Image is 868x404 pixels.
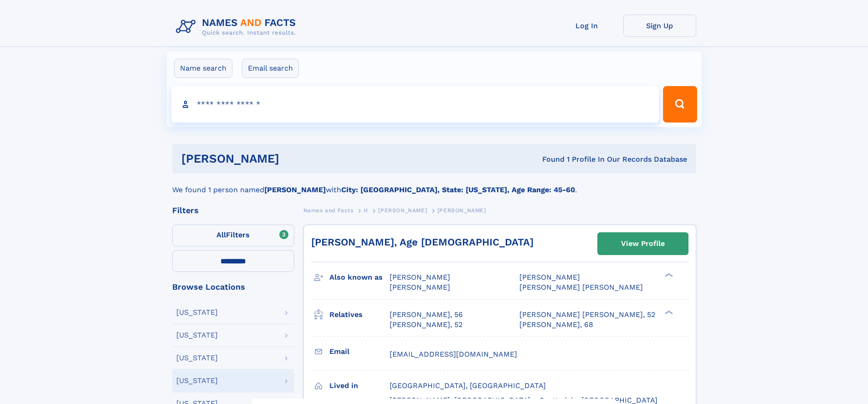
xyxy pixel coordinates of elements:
[411,154,687,164] div: Found 1 Profile In Our Records Database
[329,307,390,322] h3: Relatives
[390,310,463,320] a: [PERSON_NAME], 56
[623,15,696,37] a: Sign Up
[550,15,623,37] a: Log In
[181,153,411,164] h1: [PERSON_NAME]
[519,320,593,330] a: [PERSON_NAME], 68
[176,332,218,339] div: [US_STATE]
[519,283,643,291] span: [PERSON_NAME] [PERSON_NAME]
[364,207,368,214] span: H
[341,185,575,194] b: City: [GEOGRAPHIC_DATA], State: [US_STATE], Age Range: 45-60
[390,381,546,390] span: [GEOGRAPHIC_DATA], [GEOGRAPHIC_DATA]
[311,236,534,248] a: [PERSON_NAME], Age [DEMOGRAPHIC_DATA]
[176,309,218,316] div: [US_STATE]
[663,309,673,315] div: ❯
[172,283,294,291] div: Browse Locations
[519,273,580,281] span: [PERSON_NAME]
[437,207,486,214] span: [PERSON_NAME]
[329,344,390,359] h3: Email
[172,15,303,39] img: Logo Names and Facts
[598,233,688,255] a: View Profile
[621,233,665,254] div: View Profile
[378,207,427,214] span: [PERSON_NAME]
[174,59,232,78] label: Name search
[172,174,696,195] div: We found 1 person named with .
[364,205,368,216] a: H
[390,350,517,358] span: [EMAIL_ADDRESS][DOMAIN_NAME]
[329,270,390,285] h3: Also known as
[390,273,450,281] span: [PERSON_NAME]
[329,378,390,394] h3: Lived in
[171,86,659,123] input: search input
[390,283,450,291] span: [PERSON_NAME]
[390,320,462,330] a: [PERSON_NAME], 52
[172,206,294,215] div: Filters
[172,225,294,246] label: Filters
[176,354,218,362] div: [US_STATE]
[663,86,697,123] button: Search Button
[176,377,218,384] div: [US_STATE]
[663,272,673,278] div: ❯
[264,185,326,194] b: [PERSON_NAME]
[378,205,427,216] a: [PERSON_NAME]
[216,230,226,239] span: All
[303,205,354,216] a: Names and Facts
[519,310,655,320] a: [PERSON_NAME] [PERSON_NAME], 52
[242,59,299,78] label: Email search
